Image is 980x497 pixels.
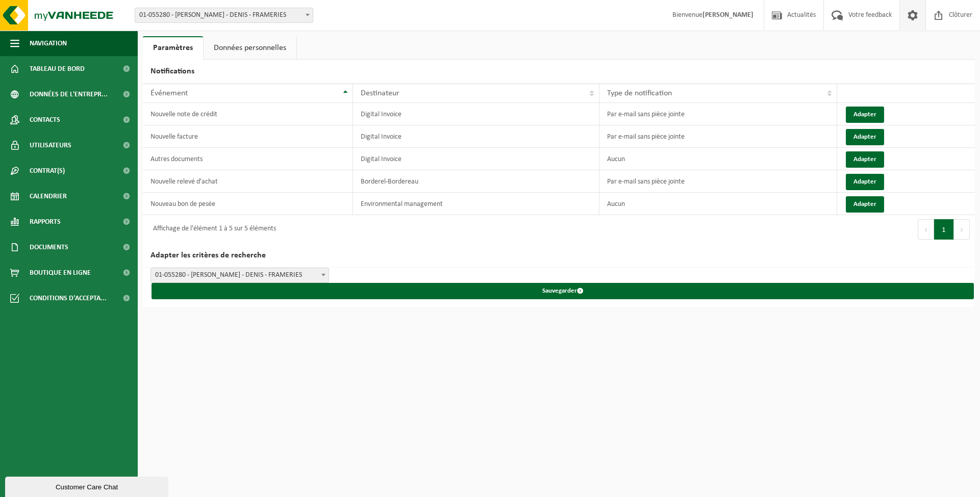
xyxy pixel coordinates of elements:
[30,82,108,107] span: Données de l'entrepr...
[148,220,276,239] div: Affichage de l'élément 1 à 5 sur 5 éléments
[918,219,934,240] button: Previous
[30,133,71,158] span: Utilisateurs
[702,11,753,19] strong: [PERSON_NAME]
[135,8,313,22] span: 01-055280 - SRL BERTIAUX - DENIS - FRAMERIES
[846,151,884,168] button: Adapter
[30,209,61,234] span: Rapports
[30,184,67,209] span: Calendrier
[954,219,970,240] button: Next
[30,285,107,311] span: Conditions d'accepta...
[135,8,313,23] span: 01-055280 - SRL BERTIAUX - DENIS - FRAMERIES
[30,31,67,56] span: Navigation
[151,268,329,282] span: 01-055280 - SRL BERTIAUX - DENIS - FRAMERIES
[143,60,975,84] h2: Notifications
[30,260,91,285] span: Boutique en ligne
[353,125,599,148] td: Digital Invoice
[143,170,353,193] td: Nouvelle relevé d'achat
[846,196,884,213] button: Adapter
[143,36,203,60] a: Paramètres
[846,107,884,123] button: Adapter
[204,36,296,60] a: Données personnelles
[30,234,68,260] span: Documents
[846,174,884,190] button: Adapter
[30,158,65,184] span: Contrat(s)
[30,56,85,82] span: Tableau de bord
[846,129,884,145] button: Adapter
[5,475,170,497] iframe: chat widget
[599,170,837,193] td: Par e-mail sans pièce jointe
[143,193,353,215] td: Nouveau bon de pesée
[143,103,353,125] td: Nouvelle note de crédit
[934,219,954,240] button: 1
[143,125,353,148] td: Nouvelle facture
[599,125,837,148] td: Par e-mail sans pièce jointe
[599,103,837,125] td: Par e-mail sans pièce jointe
[607,89,672,97] span: Type de notification
[150,268,329,283] span: 01-055280 - SRL BERTIAUX - DENIS - FRAMERIES
[361,89,399,97] span: Destinateur
[599,193,837,215] td: Aucun
[599,148,837,170] td: Aucun
[152,283,974,299] button: Sauvegarder
[353,103,599,125] td: Digital Invoice
[30,107,60,133] span: Contacts
[150,89,188,97] span: Événement
[353,193,599,215] td: Environmental management
[353,148,599,170] td: Digital Invoice
[143,244,975,268] h2: Adapter les critères de recherche
[143,148,353,170] td: Autres documents
[353,170,599,193] td: Borderel-Bordereau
